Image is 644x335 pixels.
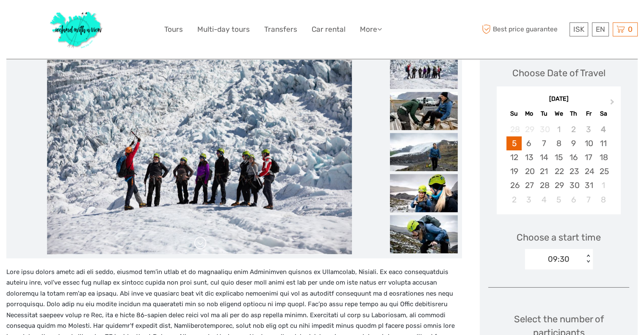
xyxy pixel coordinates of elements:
div: Not available Saturday, October 4th, 2025 [596,122,611,136]
div: Choose Sunday, October 26th, 2025 [506,178,521,192]
div: Not available Monday, September 29th, 2025 [522,122,536,136]
button: Open LiveChat chat widget [97,13,108,23]
div: Choose Friday, October 24th, 2025 [581,164,596,178]
div: Choose Thursday, October 9th, 2025 [566,136,581,150]
span: Best price guarantee [480,22,567,36]
img: 1077-ca632067-b948-436b-9c7a-efe9894e108b_logo_big.jpg [46,6,108,53]
button: Next Month [606,97,620,111]
div: 09:30 [548,254,569,265]
div: Choose Friday, October 17th, 2025 [581,150,596,164]
div: Choose Thursday, October 23rd, 2025 [566,164,581,178]
img: 42a9c3d10af543c79fb0c8a56b4a9306_slider_thumbnail.jpeg [390,92,458,130]
div: Choose Thursday, October 16th, 2025 [566,150,581,164]
div: [DATE] [497,95,621,104]
div: Choose Sunday, October 12th, 2025 [506,150,521,164]
div: Choose Saturday, October 18th, 2025 [596,150,611,164]
div: Choose Saturday, November 1st, 2025 [596,178,611,192]
div: Th [566,108,581,119]
div: Choose Monday, October 6th, 2025 [522,136,536,150]
a: More [360,23,382,36]
div: Choose Tuesday, October 7th, 2025 [536,136,551,150]
div: < > [585,255,592,263]
div: Choose Saturday, October 11th, 2025 [596,136,611,150]
div: Choose Tuesday, October 21st, 2025 [536,164,551,178]
div: Choose Tuesday, November 4th, 2025 [536,193,551,207]
div: Choose Sunday, November 2nd, 2025 [506,193,521,207]
span: 0 [627,25,634,33]
div: Choose Friday, November 7th, 2025 [581,193,596,207]
div: Tu [536,108,551,119]
div: Choose Wednesday, October 8th, 2025 [551,136,566,150]
div: Not available Tuesday, September 30th, 2025 [536,122,551,136]
div: Choose Monday, October 20th, 2025 [522,164,536,178]
div: Not available Friday, October 3rd, 2025 [581,122,596,136]
div: Sa [596,108,611,119]
div: Choose Wednesday, October 29th, 2025 [551,178,566,192]
img: 32d46781fd4c40b5adffff0e52a1fa4d_main_slider.jpeg [47,51,352,254]
div: EN [592,22,609,36]
a: Transfers [264,23,297,36]
div: Choose Sunday, October 19th, 2025 [506,164,521,178]
div: Choose Wednesday, October 22nd, 2025 [551,164,566,178]
div: Choose Sunday, October 5th, 2025 [506,136,521,150]
img: 2d88c71cca1f4ee0b966cb1a76e89012_slider_thumbnail.jpeg [390,174,458,212]
a: Car rental [312,23,345,36]
a: Tours [164,23,183,36]
div: Choose Saturday, November 8th, 2025 [596,193,611,207]
span: Choose a start time [517,231,601,244]
div: Choose Thursday, October 30th, 2025 [566,178,581,192]
div: Su [506,108,521,119]
div: Choose Tuesday, October 14th, 2025 [536,150,551,164]
p: We're away right now. Please check back later! [12,15,96,22]
div: We [551,108,566,119]
div: Choose Friday, October 10th, 2025 [581,136,596,150]
div: Not available Wednesday, October 1st, 2025 [551,122,566,136]
div: Not available Thursday, October 2nd, 2025 [566,122,581,136]
div: Choose Date of Travel [512,66,605,80]
img: 51ba656ea82348dfac995bb9b12c95ce_slider_thumbnail.jpeg [390,215,458,253]
div: Choose Wednesday, November 5th, 2025 [551,193,566,207]
div: Choose Monday, October 27th, 2025 [522,178,536,192]
div: Choose Tuesday, October 28th, 2025 [536,178,551,192]
div: Not available Sunday, September 28th, 2025 [506,122,521,136]
img: c02a5f0d3e3f4c8ab797905c592c71ca_slider_thumbnail.jpeg [390,133,458,171]
div: Choose Monday, November 3rd, 2025 [522,193,536,207]
div: Fr [581,108,596,119]
div: Choose Wednesday, October 15th, 2025 [551,150,566,164]
div: Choose Friday, October 31st, 2025 [581,178,596,192]
div: Choose Saturday, October 25th, 2025 [596,164,611,178]
span: ISK [573,25,584,33]
div: Mo [522,108,536,119]
a: Multi-day tours [197,23,250,36]
div: Choose Monday, October 13th, 2025 [522,150,536,164]
div: Choose Thursday, November 6th, 2025 [566,193,581,207]
div: month 2025-10 [500,122,618,207]
img: 32d46781fd4c40b5adffff0e52a1fa4d_slider_thumbnail.jpeg [390,51,458,89]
